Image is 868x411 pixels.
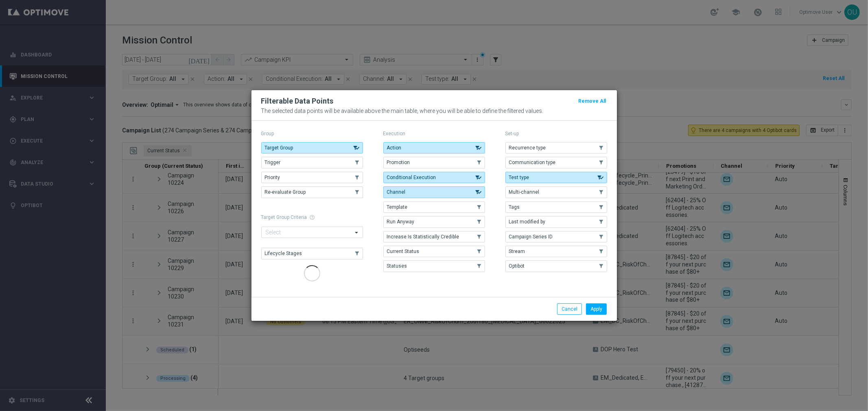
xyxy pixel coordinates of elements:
[505,157,607,168] button: Communication type
[261,108,607,114] p: The selected data points will be available above the main table, where you will be able to define...
[387,175,436,180] span: Conditional Execution
[557,303,582,315] button: Cancel
[509,234,553,240] span: Campaign Series ID
[505,130,607,137] p: Set-up
[509,160,556,165] span: Communication type
[265,175,280,180] span: Priority
[505,260,607,272] button: Optibot
[509,189,540,195] span: Multi-channel
[387,160,410,165] span: Promotion
[265,145,293,151] span: Target Group
[505,142,607,154] button: Recurrence type
[509,263,525,269] span: Optibot
[505,231,607,242] button: Campaign Series ID
[265,251,302,256] span: Lifecycle Stages
[383,216,485,227] button: Run Anyway
[387,204,408,210] span: Template
[383,231,485,242] button: Increase Is Statistically Credible
[261,172,363,183] button: Priority
[505,216,607,227] button: Last modified by
[509,249,525,254] span: Stream
[310,214,315,220] span: help_outline
[578,97,607,106] button: Remove All
[509,175,529,180] span: Test type
[265,160,281,165] span: Trigger
[261,130,363,137] p: Group
[383,186,485,198] button: Channel
[383,142,485,154] button: Action
[261,142,363,154] button: Target Group
[509,219,546,225] span: Last modified by
[509,204,520,210] span: Tags
[383,157,485,168] button: Promotion
[383,130,485,137] p: Execution
[383,201,485,213] button: Template
[387,263,407,269] span: Statuses
[387,234,459,240] span: Increase Is Statistically Credible
[505,172,607,183] button: Test type
[586,303,607,315] button: Apply
[383,172,485,183] button: Conditional Execution
[261,186,363,198] button: Re-evaluate Group
[505,246,607,257] button: Stream
[383,260,485,272] button: Statuses
[505,201,607,213] button: Tags
[261,214,363,220] h1: Target Group Criteria
[387,249,420,254] span: Current Status
[509,145,546,151] span: Recurrence type
[261,157,363,168] button: Trigger
[387,219,415,225] span: Run Anyway
[387,145,402,151] span: Action
[261,96,334,106] h2: Filterable Data Points
[383,246,485,257] button: Current Status
[265,189,306,195] span: Re-evaluate Group
[505,186,607,198] button: Multi-channel
[261,248,363,259] button: Lifecycle Stages
[387,189,406,195] span: Channel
